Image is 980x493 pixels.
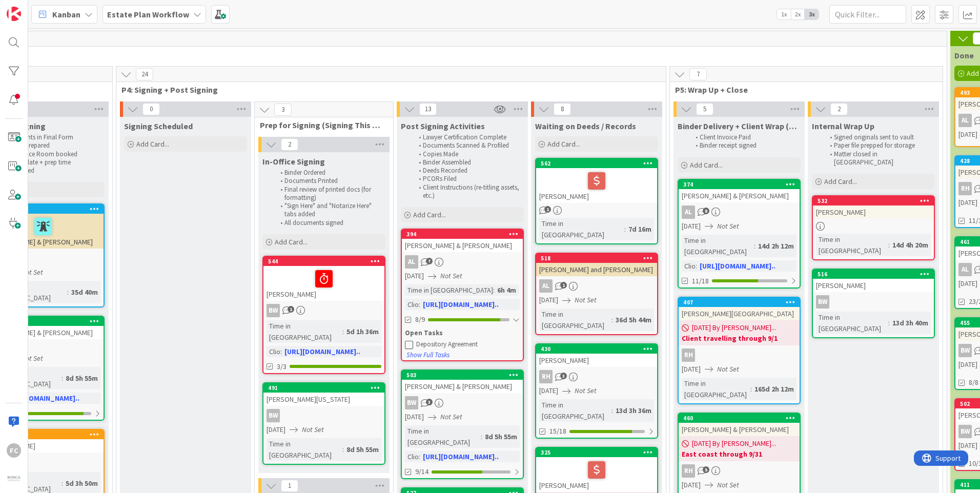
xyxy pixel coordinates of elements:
[829,5,906,24] input: Quick Filter...
[813,206,934,219] div: [PERSON_NAME]
[813,270,934,279] div: 516
[756,240,797,252] div: 14d 2h 12m
[824,150,933,167] li: Matter closed in [GEOGRAPHIC_DATA]
[426,399,433,405] span: 3
[4,394,79,403] a: [URL][DOMAIN_NAME]..
[541,345,657,353] div: 430
[405,396,418,409] div: BW
[675,85,930,95] span: P5: Wrap Up + Close
[107,9,189,19] b: Estate Plan Workflow
[805,9,819,19] span: 3x
[958,359,977,370] span: [DATE]
[22,2,47,14] span: Support
[958,278,977,289] span: [DATE]
[274,104,292,116] span: 3
[690,160,723,170] span: Add Card...
[413,175,522,183] li: PCORs Filed
[136,68,153,80] span: 24
[958,263,972,276] div: AL
[818,271,934,278] div: 516
[679,180,800,202] div: 374[PERSON_NAME] & [PERSON_NAME]
[426,258,433,264] span: 7
[413,167,522,175] li: Deeds Recorded
[536,344,657,354] div: 430
[958,114,972,127] div: AL
[415,466,428,477] span: 9/14
[816,234,888,256] div: Time in [GEOGRAPHIC_DATA]
[402,371,523,380] div: 503
[423,452,499,461] a: [URL][DOMAIN_NAME]..
[539,295,558,305] span: [DATE]
[888,317,890,328] span: :
[481,431,482,442] span: :
[342,326,344,337] span: :
[535,343,658,439] a: 430[PERSON_NAME]RH[DATE]Not SetTime in [GEOGRAPHIC_DATA]:13d 3h 36m15/18
[539,309,611,331] div: Time in [GEOGRAPHIC_DATA]
[539,385,558,396] span: [DATE]
[416,340,520,348] div: Depository Agreement
[958,344,972,357] div: BW
[536,448,657,457] div: 325
[21,268,43,277] i: Not Set
[824,141,933,150] li: Paper file prepped for storage
[263,409,384,422] div: BW
[536,344,657,367] div: 430[PERSON_NAME]
[302,425,324,434] i: Not Set
[717,221,739,231] i: Not Set
[682,348,695,362] div: RH
[958,197,977,208] span: [DATE]
[401,369,524,479] a: 503[PERSON_NAME] & [PERSON_NAME]BW[DATE]Not SetTime in [GEOGRAPHIC_DATA]:8d 5h 55mClio:[URL][DOMA...
[62,373,63,384] span: :
[824,133,933,141] li: Signed originals sent to vault
[63,373,100,384] div: 8d 5h 55m
[267,409,280,422] div: BW
[692,322,776,333] span: [DATE] By [PERSON_NAME]...
[539,399,611,422] div: Time in [GEOGRAPHIC_DATA]
[536,279,657,293] div: AL
[682,449,797,459] b: East coast through 9/31
[717,364,739,374] i: Not Set
[812,195,935,260] a: 532[PERSON_NAME]Time in [GEOGRAPHIC_DATA]:14d 4h 20m
[679,414,800,436] div: 460[PERSON_NAME] & [PERSON_NAME]
[958,182,972,195] div: RH
[263,383,384,406] div: 491[PERSON_NAME][US_STATE]
[824,177,857,186] span: Add Card...
[493,284,495,296] span: :
[260,120,380,130] span: Prep for Signing (Signing This Week)
[888,239,890,251] span: :
[263,257,384,266] div: 544
[413,210,446,219] span: Add Card...
[750,383,752,395] span: :
[402,230,523,252] div: 394[PERSON_NAME] & [PERSON_NAME]
[969,377,978,388] span: 8/8
[890,317,931,328] div: 13d 3h 40m
[536,448,657,492] div: 325[PERSON_NAME]
[419,299,420,310] span: :
[560,373,567,379] span: 3
[262,156,325,167] span: In-Office Signing
[539,370,553,383] div: RH
[344,326,381,337] div: 5d 1h 36m
[7,472,21,486] img: avatar
[275,177,384,185] li: Documents Printed
[678,297,801,404] a: 407[PERSON_NAME][GEOGRAPHIC_DATA][DATE] By [PERSON_NAME]...Client travelling through 9/1RH[DATE]N...
[830,103,848,115] span: 2
[413,183,522,200] li: Client Instructions (re-titling assets, etc.)
[275,169,384,177] li: Binder Ordered
[263,257,384,301] div: 544[PERSON_NAME]
[402,371,523,393] div: 503[PERSON_NAME] & [PERSON_NAME]
[262,256,385,374] a: 544[PERSON_NAME]BWTime in [GEOGRAPHIC_DATA]:5d 1h 36mClio:[URL][DOMAIN_NAME]..3/3
[413,141,522,150] li: Documents Scanned & Profiled
[284,347,360,356] a: [URL][DOMAIN_NAME]..
[267,320,342,343] div: Time in [GEOGRAPHIC_DATA]
[696,103,713,115] span: 5
[406,350,450,361] button: Show Full Tasks
[679,180,800,189] div: 374
[275,237,308,246] span: Add Card...
[268,258,384,265] div: 544
[401,121,485,131] span: Post Signing Activities
[495,284,519,296] div: 6h 4m
[401,229,524,361] a: 394[PERSON_NAME] & [PERSON_NAME]AL[DATE]Not SetTime in [GEOGRAPHIC_DATA]:6h 4mClio:[URL][DOMAIN_N...
[813,295,934,309] div: BW
[682,235,754,257] div: Time in [GEOGRAPHIC_DATA]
